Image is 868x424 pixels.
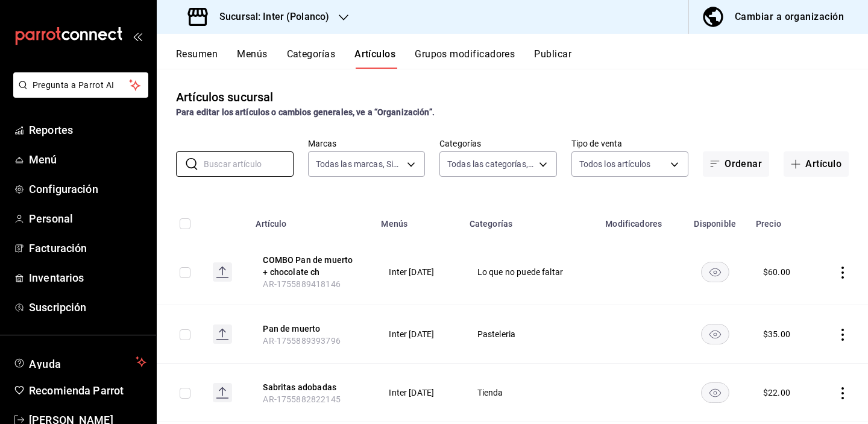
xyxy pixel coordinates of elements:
[415,48,515,69] button: Grupos modificadores
[29,210,146,227] span: Personal
[29,299,146,315] span: Suscripción
[8,87,148,100] a: Pregunta a Parrot AI
[374,201,462,239] th: Menús
[763,266,790,278] div: $ 60.00
[784,151,849,177] button: Artículo
[29,122,146,138] span: Reportes
[439,139,557,148] label: Categorías
[763,328,790,340] div: $ 35.00
[749,201,814,239] th: Precio
[29,151,146,168] span: Menú
[29,270,146,286] span: Inventarios
[316,158,403,170] span: Todas las marcas, Sin marca
[477,268,583,276] span: Lo que no puede faltar
[534,48,571,69] button: Publicar
[287,48,336,69] button: Categorías
[579,158,651,170] span: Todos los artículos
[210,10,329,24] h3: Sucursal: Inter (Polanco)
[837,387,849,399] button: actions
[176,107,435,117] strong: Para editar los artículos o cambios generales, ve a “Organización”.
[176,88,273,106] div: Artículos sucursal
[263,336,340,346] span: AR-1755889393796
[29,240,146,256] span: Facturación
[133,31,142,41] button: open_drawer_menu
[389,268,447,276] span: Inter [DATE]
[248,201,374,239] th: Artículo
[763,387,790,399] div: $ 22.00
[263,323,359,335] button: edit-product-location
[176,48,218,69] button: Resumen
[598,201,681,239] th: Modificadores
[701,262,729,282] button: availability-product
[682,201,749,239] th: Disponible
[29,355,131,369] span: Ayuda
[703,151,769,177] button: Ordenar
[701,382,729,403] button: availability-product
[263,279,340,289] span: AR-1755889418146
[33,79,130,92] span: Pregunta a Parrot AI
[837,329,849,341] button: actions
[701,324,729,344] button: availability-product
[263,254,359,278] button: edit-product-location
[29,181,146,197] span: Configuración
[462,201,598,239] th: Categorías
[263,381,359,393] button: edit-product-location
[263,394,340,404] span: AR-1755882822145
[354,48,395,69] button: Artículos
[13,72,148,98] button: Pregunta a Parrot AI
[735,8,844,25] div: Cambiar a organización
[204,152,294,176] input: Buscar artículo
[477,330,583,338] span: Pasteleria
[837,267,849,279] button: actions
[571,139,689,148] label: Tipo de venta
[237,48,267,69] button: Menús
[477,388,583,397] span: Tienda
[308,139,426,148] label: Marcas
[447,158,535,170] span: Todas las categorías, Sin categoría
[29,382,146,399] span: Recomienda Parrot
[389,388,447,397] span: Inter [DATE]
[389,330,447,338] span: Inter [DATE]
[176,48,868,69] div: navigation tabs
